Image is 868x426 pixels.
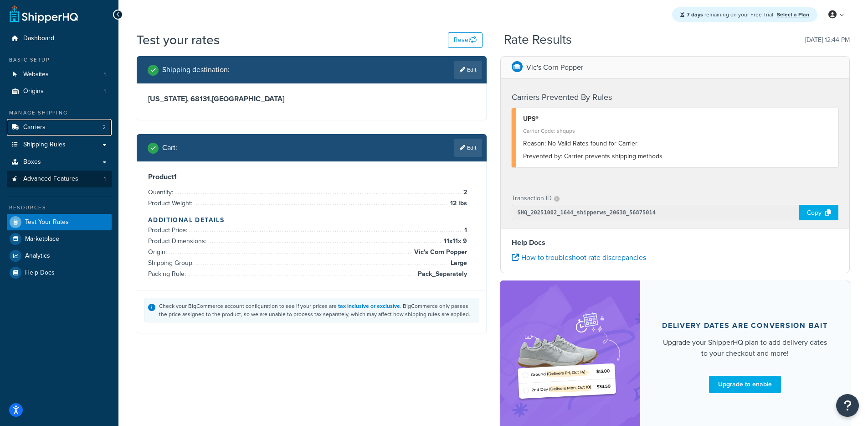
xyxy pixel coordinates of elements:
li: Carriers [7,119,112,136]
a: Edit [454,139,482,157]
p: Vic's Corn Popper [526,61,583,74]
a: Edit [454,61,482,79]
span: Help Docs [25,269,55,277]
span: 11 x 11 x 9 [442,236,467,247]
a: Origins1 [7,83,112,100]
span: Advanced Features [23,175,78,183]
a: tax inclusive or exclusive [338,302,400,310]
div: UPS® [523,113,832,125]
span: Product Dimensions: [148,236,209,246]
span: Dashboard [23,35,54,42]
span: Prevented by: [523,151,562,161]
a: Websites1 [7,66,112,83]
span: remaining on your Free Trial [687,10,775,19]
span: Vic's Corn Popper [412,247,467,258]
span: Quantity: [148,187,175,197]
li: Advanced Features [7,171,112,187]
a: Dashboard [7,30,112,47]
span: 2 [461,187,467,198]
a: Test Your Rates [7,214,112,230]
h2: Cart : [162,144,177,152]
h4: Help Docs [512,237,839,248]
a: Analytics [7,248,112,264]
a: Shipping Rules [7,136,112,153]
div: Carrier Code: shqups [523,125,832,137]
h1: Test your rates [137,31,220,49]
div: No Valid Rates found for Carrier [523,137,832,150]
a: Carriers2 [7,119,112,136]
div: Basic Setup [7,56,112,64]
p: [DATE] 12:44 PM [805,34,850,47]
span: Websites [23,71,49,78]
span: Packing Rule: [148,269,188,279]
span: Analytics [25,252,50,260]
span: Shipping Group: [148,258,196,268]
button: Reset [448,32,483,48]
h4: Additional Details [148,215,475,225]
span: Boxes [23,158,41,166]
a: Advanced Features1 [7,171,112,187]
span: Reason: [523,139,546,148]
span: Marketplace [25,235,59,243]
li: Websites [7,66,112,83]
div: Carrier prevents shipping methods [523,150,832,163]
div: Upgrade your ShipperHQ plan to add delivery dates to your checkout and more! [662,337,828,359]
h4: Carriers Prevented By Rules [512,91,839,104]
strong: 7 days [687,10,703,19]
span: 2 [103,124,106,131]
span: Product Price: [148,225,190,235]
span: 1 [104,88,106,95]
span: Carriers [23,124,46,131]
a: Help Docs [7,265,112,281]
h2: Shipping destination : [162,66,230,74]
span: 1 [104,175,106,183]
span: 1 [462,225,467,236]
div: Delivery dates are conversion bait [662,321,828,330]
h2: Rate Results [504,33,572,47]
a: Boxes [7,154,112,171]
p: Transaction ID [512,192,552,205]
span: Origins [23,88,44,95]
div: Manage Shipping [7,109,112,117]
span: 1 [104,71,106,78]
button: Open Resource Center [836,394,859,417]
h3: [US_STATE], 68131 , [GEOGRAPHIC_DATA] [148,94,475,104]
span: Test Your Rates [25,218,69,226]
div: Copy [799,205,838,220]
div: Check your BigCommerce account configuration to see if your prices are . BigCommerce only passes ... [159,302,475,318]
span: Product Weight: [148,198,195,208]
div: Resources [7,204,112,212]
a: Upgrade to enable [709,376,781,393]
li: Origins [7,83,112,100]
a: Select a Plan [777,10,809,19]
span: 12 lbs [448,198,467,209]
span: Origin: [148,247,169,257]
span: Pack_Separately [416,269,467,280]
a: Marketplace [7,231,112,247]
span: Shipping Rules [23,141,66,149]
a: How to troubleshoot rate discrepancies [512,252,646,263]
img: feature-image-bc-ddt-29f5f3347fd16b343e3944f0693b5c204e21c40c489948f4415d4740862b0302.png [514,294,627,420]
h3: Product 1 [148,172,475,182]
span: Large [448,258,467,269]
